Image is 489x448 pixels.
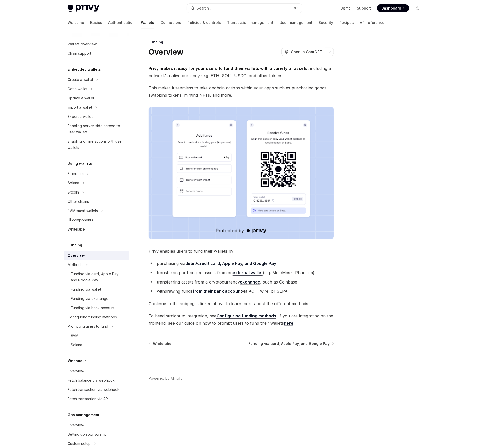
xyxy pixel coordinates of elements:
[340,6,351,11] a: Demo
[68,171,84,177] div: Ethereum
[281,48,325,56] button: Open in ChatGPT
[68,387,120,393] div: Fetch transaction via webhook
[64,303,129,313] a: Funding via bank account
[64,376,129,385] a: Fetch balance via webhook
[71,271,126,283] div: Funding via card, Apple Pay, and Google Pay
[64,225,129,234] a: Whitelabel
[64,367,129,376] a: Overview
[71,305,114,311] div: Funding via bank account
[149,300,334,307] span: Continue to the subpages linked above to learn more about the different methods.
[68,217,93,223] div: UI components
[64,137,129,152] a: Enabling offline actions with user wallets
[149,376,183,381] a: Powered by Mintlify
[68,431,107,437] div: Setting up sponsorship
[360,16,384,29] a: API reference
[68,160,92,167] h5: Using wallets
[64,49,129,58] a: Chain support
[377,4,409,12] a: Dashboard
[149,278,334,286] li: transferring assets from a cryptocurrency , such as Coinbase
[68,262,83,268] div: Methods
[68,314,117,320] div: Configuring funding methods
[64,285,129,294] a: Funding via wallet
[64,251,129,260] a: Overview
[185,261,276,266] strong: debit/credit card, Apple Pay, and Google Pay
[64,430,129,439] a: Setting up sponsorship
[413,4,421,12] button: Toggle dark mode
[68,208,98,214] div: EVM smart wallets
[149,66,307,71] strong: Privy makes it easy for your users to fund their wallets with a variety of assets
[294,6,299,10] span: ⌘ K
[68,138,126,151] div: Enabling offline actions with user wallets
[197,5,211,11] div: Search...
[291,49,322,54] span: Open in ChatGPT
[233,270,263,276] a: external wallet
[68,252,85,259] div: Overview
[284,321,293,326] a: here
[68,396,109,402] div: Fetch transaction via API
[64,169,129,178] button: Toggle Ethereum section
[149,341,173,346] a: Whitelabel
[68,95,94,101] div: Update a wallet
[248,341,333,346] a: Funding via card, Apple Pay, and Google Pay
[187,4,302,13] button: Open search
[149,269,334,276] li: transferring or bridging assets from an (e.g. MetaMask, Phantom)
[68,242,82,248] h5: Funding
[64,385,129,394] a: Fetch transaction via webhook
[64,178,129,188] button: Toggle Solana section
[149,84,334,99] span: This makes it seamless to take onchain actions within your apps such as purchasing goods, swappin...
[64,313,129,322] a: Configuring funding methods
[68,16,84,29] a: Welcome
[68,412,99,418] h5: Gas management
[68,226,86,232] div: Whitelabel
[149,107,334,239] img: images/Funding.png
[64,197,129,206] a: Other chains
[64,75,129,84] button: Toggle Create a wallet section
[64,215,129,225] a: UI components
[357,6,371,11] a: Support
[108,16,135,29] a: Authentication
[68,41,97,47] div: Wallets overview
[68,114,93,120] div: Export a wallet
[279,16,312,29] a: User management
[64,206,129,215] button: Toggle EVM smart wallets section
[64,40,129,49] a: Wallets overview
[68,77,93,83] div: Create a wallet
[68,358,87,364] h5: Webhooks
[64,121,129,137] a: Enabling server-side access to user wallets
[68,377,115,383] div: Fetch balance via webhook
[319,16,333,29] a: Security
[68,66,101,72] h5: Embedded wallets
[68,50,91,57] div: Chain support
[149,260,334,267] li: purchasing via
[68,180,79,186] div: Solana
[240,279,260,285] strong: exchange
[64,420,129,430] a: Overview
[64,322,129,331] button: Toggle Prompting users to fund section
[64,394,129,404] a: Fetch transaction via API
[248,341,330,346] span: Funding via card, Apple Pay, and Google Pay
[68,123,126,135] div: Enabling server-side access to user wallets
[64,188,129,197] button: Toggle Bitcoin section
[153,341,173,346] span: Whitelabel
[64,103,129,112] button: Toggle Import a wallet section
[68,368,84,374] div: Overview
[64,112,129,121] a: Export a wallet
[64,340,129,350] a: Solana
[68,422,84,428] div: Overview
[240,279,260,285] a: exchange
[216,313,276,319] a: Configuring funding methods
[149,47,183,57] h1: Overview
[149,40,334,45] div: Funding
[71,286,101,292] div: Funding via wallet
[68,189,79,195] div: Bitcoin
[68,323,108,330] div: Prompting users to fund
[64,94,129,103] a: Update a wallet
[64,294,129,303] a: Funding via exchange
[339,16,354,29] a: Recipes
[64,84,129,94] button: Toggle Get a wallet section
[193,289,242,294] a: from their bank account
[71,296,108,302] div: Funding via exchange
[64,331,129,340] a: EVM
[68,104,92,111] div: Import a wallet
